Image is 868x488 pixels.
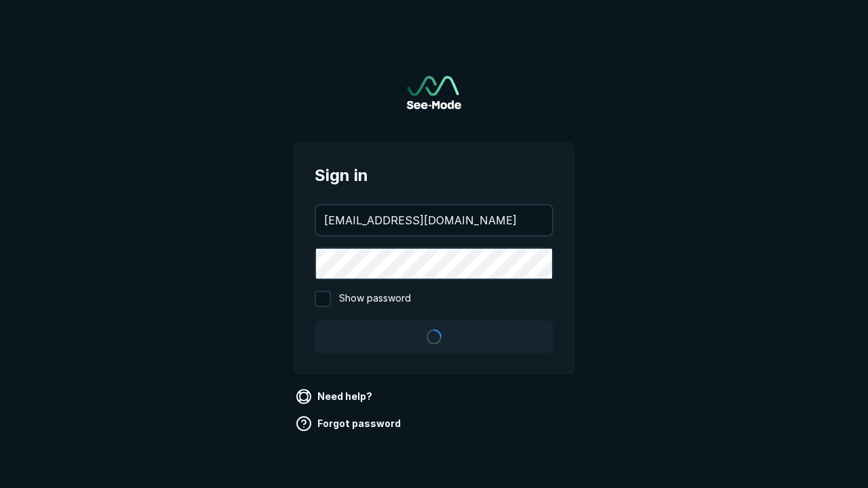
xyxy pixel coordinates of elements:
a: Need help? [293,386,378,407]
span: Sign in [315,163,553,188]
input: your@email.com [316,205,552,235]
a: Forgot password [293,413,406,434]
a: Go to sign in [407,76,461,109]
span: Show password [339,291,411,307]
img: See-Mode Logo [407,76,461,109]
